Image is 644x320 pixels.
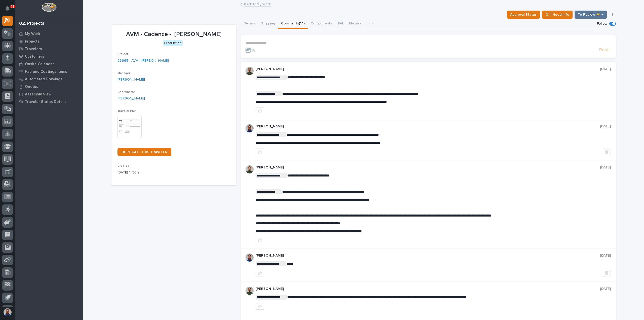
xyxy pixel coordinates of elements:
[15,98,83,105] a: Traveler Status Details
[117,77,145,82] a: [PERSON_NAME]
[507,11,540,19] button: Approval Status
[117,91,135,94] span: Coordinator
[2,3,13,14] button: Notifications
[597,22,607,26] p: Follow
[256,270,264,276] button: like this post
[256,303,264,310] button: like this post
[117,110,136,113] span: Traveler PDF
[122,150,167,154] span: DUPLICATE THIS TRAVELER
[15,30,83,38] a: My Work
[117,53,128,56] span: Project
[246,254,254,262] img: 6hTokn1ETDGPf9BPokIQ
[246,124,254,132] img: 6hTokn1ETDGPf9BPokIQ
[603,270,611,276] button: Delete post
[600,287,611,291] p: [DATE]
[246,67,254,75] img: AATXAJw4slNr5ea0WduZQVIpKGhdapBAGQ9xVsOeEvl5=s96-c
[25,39,39,44] p: Projects
[15,68,83,75] a: Fab and Coatings Items
[15,60,83,68] a: Onsite Calendar
[335,19,346,29] button: FAI
[256,124,600,129] p: [PERSON_NAME]
[117,96,145,101] a: [PERSON_NAME]
[25,92,51,97] p: Assembly View
[256,67,600,71] p: [PERSON_NAME]
[6,6,13,14] div: Notifications32
[11,5,14,8] p: 32
[117,164,129,167] span: Created
[117,170,230,175] p: [DATE] 11:56 am
[600,165,611,170] p: [DATE]
[246,287,254,295] img: AATXAJw4slNr5ea0WduZQVIpKGhdapBAGQ9xVsOeEvl5=s96-c
[240,19,258,29] button: Details
[25,32,40,36] p: My Work
[25,62,54,66] p: Onsite Calendar
[15,83,83,90] a: Quotes
[25,69,67,74] p: Fab and Coatings Items
[256,237,264,243] button: like this post
[600,67,611,71] p: [DATE]
[597,47,611,53] button: Post
[42,3,56,12] img: Workspace Logo
[256,108,264,114] button: like this post
[25,100,66,104] p: Traveler Status Details
[117,148,171,156] a: DUPLICATE THIS TRAVELER
[15,45,83,53] a: Travelers
[15,90,83,98] a: Assembly View
[163,40,183,46] div: Production
[346,19,365,29] button: Metrics
[278,19,308,29] button: Comments (14)
[25,47,42,51] p: Travelers
[117,72,130,75] span: Manager
[256,149,264,155] button: like this post
[600,124,611,129] p: [DATE]
[15,38,83,45] a: Projects
[25,54,44,59] p: Customers
[545,12,569,18] span: ⏳ I Need Info
[600,254,611,258] p: [DATE]
[599,47,609,53] span: Post
[117,31,230,38] p: AVM - Cadence - [PERSON_NAME]
[15,53,83,60] a: Customers
[308,19,335,29] button: Components
[258,19,278,29] button: Shipping
[256,287,600,291] p: [PERSON_NAME]
[603,149,611,155] button: Delete post
[19,21,44,26] div: 02. Projects
[510,12,537,18] span: Approval Status
[2,307,13,317] button: users-avatar
[256,254,600,258] p: [PERSON_NAME]
[25,77,62,82] p: Automated Drawings
[117,58,169,63] a: 26665 - AVM - [PERSON_NAME]
[25,85,38,89] p: Quotes
[256,165,600,170] p: [PERSON_NAME]
[542,11,573,19] button: ⏳ I Need Info
[244,1,271,7] a: Back toMy Work
[575,11,607,19] button: To Review 👨‍🏭 →
[578,12,603,18] span: To Review 👨‍🏭 →
[15,75,83,83] a: Automated Drawings
[246,165,254,173] img: AATXAJw4slNr5ea0WduZQVIpKGhdapBAGQ9xVsOeEvl5=s96-c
